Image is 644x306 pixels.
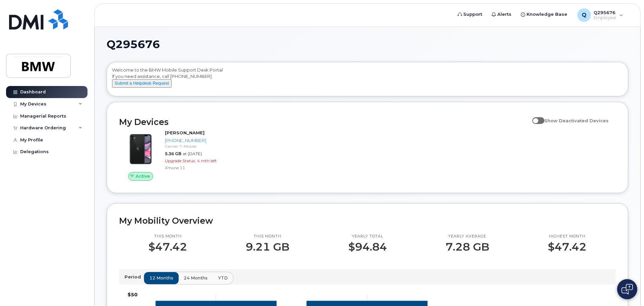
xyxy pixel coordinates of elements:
[183,151,202,156] span: at [DATE]
[532,114,538,120] input: Show Deactivated Devices
[548,234,586,239] p: Highest month
[165,151,181,156] span: 5.36 GB
[548,241,586,253] p: $47.42
[184,275,208,281] span: 24 months
[119,216,616,226] h2: My Mobility Overview
[348,234,387,239] p: Yearly total
[124,274,144,280] p: Period
[246,234,289,239] p: This month
[348,241,387,253] p: $94.84
[218,275,228,281] span: YTD
[621,284,633,295] img: Open chat
[124,133,157,165] img: iPhone_11.jpg
[165,165,235,171] div: iPhone 11
[165,137,235,144] div: [PHONE_NUMBER]
[445,234,489,239] p: Yearly average
[128,292,138,298] tspan: $50
[197,158,217,163] span: 4 mth left
[119,117,529,127] h2: My Devices
[107,39,160,49] span: Q295676
[148,241,187,253] p: $47.42
[544,118,609,123] span: Show Deactivated Devices
[148,234,187,239] p: This month
[112,67,623,94] div: Welcome to the BMW Mobile Support Desk Portal If you need assistance, call [PHONE_NUMBER].
[246,241,289,253] p: 9.21 GB
[165,158,196,163] span: Upgrade Status:
[136,173,150,179] span: Active
[165,143,235,149] div: Carrier: T-Mobile
[119,130,237,181] a: Active[PERSON_NAME][PHONE_NUMBER]Carrier: T-Mobile5.36 GBat [DATE]Upgrade Status:4 mth leftiPhone 11
[445,241,489,253] p: 7.28 GB
[112,80,172,86] a: Submit a Helpdesk Request
[112,79,172,88] button: Submit a Helpdesk Request
[165,130,205,135] strong: [PERSON_NAME]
